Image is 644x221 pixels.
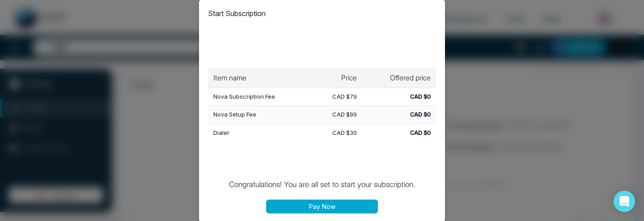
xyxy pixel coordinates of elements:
[208,68,436,142] table: Purchased items with prices and discounted prices
[208,68,312,88] th: Item name
[208,88,312,106] td: Nova Subscription Fee
[208,124,312,142] td: Dialer
[229,179,415,191] p: Congratulations! You are all set to start your subscription.
[362,68,436,88] th: Offered price
[208,8,266,19] p: Start Subscription
[312,106,362,124] td: CAD $99
[312,124,362,142] td: CAD $30
[362,106,436,124] td: CAD $0
[208,106,312,124] td: Nova Setup Fee
[266,200,378,213] button: Pay Now
[312,68,362,88] th: Price
[362,124,436,142] td: CAD $0
[362,88,436,106] td: CAD $0
[614,191,635,212] div: Open Intercom Messenger
[312,88,362,106] td: CAD $79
